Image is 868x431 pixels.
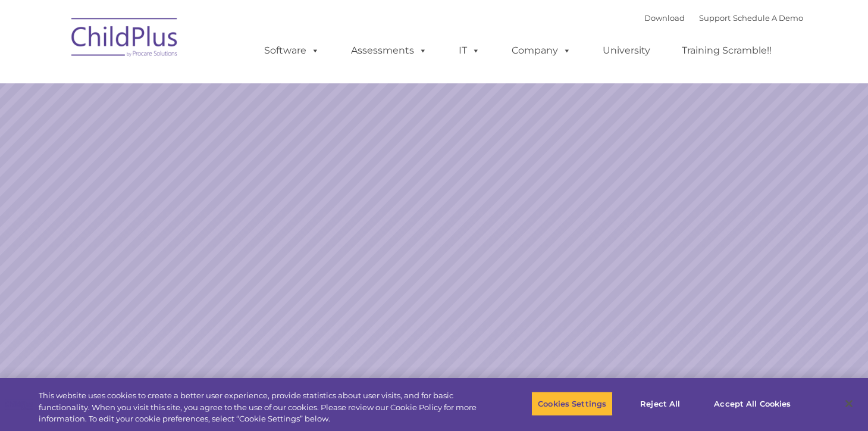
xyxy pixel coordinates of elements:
[707,391,797,416] button: Accept All Cookies
[447,39,492,63] a: IT
[339,39,439,63] a: Assessments
[65,10,184,69] img: ChildPlus by Procare Solutions
[252,39,331,63] a: Software
[39,390,477,425] div: This website uses cookies to create a better user experience, provide statistics about user visit...
[500,39,583,63] a: Company
[644,13,685,23] a: Download
[623,391,697,416] button: Reject All
[836,391,862,417] button: Close
[733,13,803,23] a: Schedule A Demo
[699,13,731,23] a: Support
[644,13,803,23] font: |
[531,391,613,416] button: Cookies Settings
[670,39,784,63] a: Training Scramble!!
[591,39,662,63] a: University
